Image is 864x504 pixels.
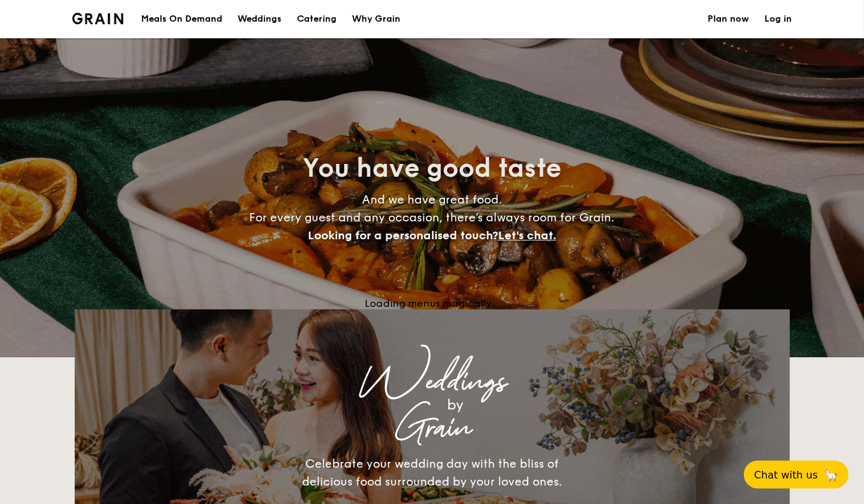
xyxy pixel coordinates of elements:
a: Logotype [72,13,124,24]
button: Chat with us🦙 [744,461,849,489]
span: Let's chat. [498,228,556,242]
div: Weddings [187,371,678,394]
div: Grain [187,417,678,440]
div: Celebrate your wedding day with the bliss of delicious food surrounded by your loved ones. [289,455,576,491]
span: Chat with us [754,469,818,481]
img: Grain [72,13,124,24]
span: And we have great food. For every guest and any occasion, there’s always room for Grain. [250,193,615,242]
span: Looking for a personalised touch? [308,228,498,242]
span: 🦙 [823,468,838,482]
div: Loading menus magically... [75,297,790,309]
div: by [234,394,678,417]
span: You have good taste [303,153,561,184]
